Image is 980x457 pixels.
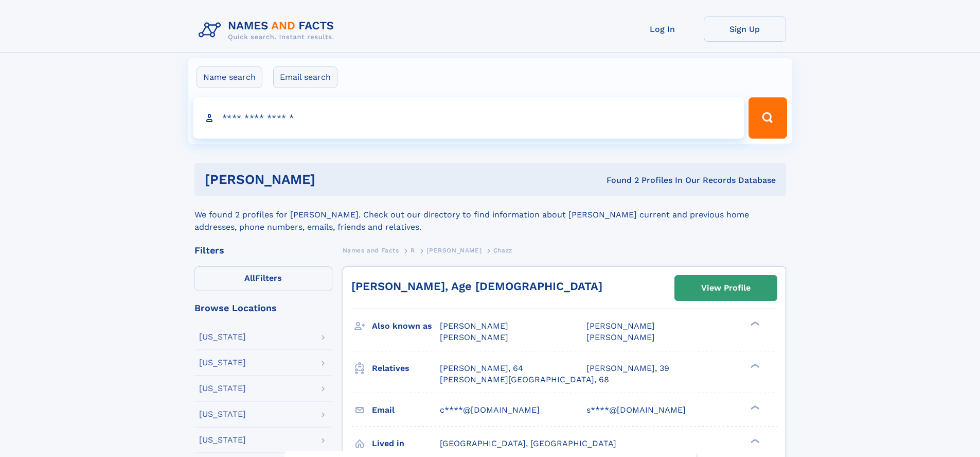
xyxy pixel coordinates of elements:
[194,246,332,255] div: Filters
[351,280,602,293] a: [PERSON_NAME], Age [DEMOGRAPHIC_DATA]
[197,66,262,88] label: Name search
[244,273,255,283] span: All
[194,266,332,291] label: Filters
[273,66,337,88] label: Email search
[748,437,760,444] div: ❯
[586,332,655,342] span: [PERSON_NAME]
[748,404,760,411] div: ❯
[426,247,482,254] span: [PERSON_NAME]
[704,16,786,42] a: Sign Up
[586,363,669,374] a: [PERSON_NAME], 39
[748,362,760,369] div: ❯
[440,363,523,374] a: [PERSON_NAME], 64
[194,196,786,233] div: We found 2 profiles for [PERSON_NAME]. Check out our directory to find information about [PERSON_...
[411,247,415,254] span: R
[372,435,440,452] h3: Lived in
[199,359,246,367] div: [US_STATE]
[701,276,751,300] div: View Profile
[675,276,777,300] a: View Profile
[193,97,744,139] input: search input
[586,321,655,331] span: [PERSON_NAME]
[343,244,399,257] a: Names and Facts
[194,303,332,313] div: Browse Locations
[199,410,246,418] div: [US_STATE]
[440,332,508,342] span: [PERSON_NAME]
[194,16,343,44] img: Logo Names and Facts
[199,436,246,444] div: [US_STATE]
[748,320,760,327] div: ❯
[621,16,704,42] a: Log In
[461,175,776,186] div: Found 2 Profiles In Our Records Database
[199,384,246,393] div: [US_STATE]
[426,244,482,257] a: [PERSON_NAME]
[199,333,246,341] div: [US_STATE]
[372,360,440,377] h3: Relatives
[440,321,508,331] span: [PERSON_NAME]
[440,438,616,448] span: [GEOGRAPHIC_DATA], [GEOGRAPHIC_DATA]
[749,97,787,139] button: Search Button
[372,401,440,419] h3: Email
[372,317,440,335] h3: Also known as
[493,247,512,254] span: Chazz
[205,173,461,186] h1: [PERSON_NAME]
[440,374,609,385] a: [PERSON_NAME][GEOGRAPHIC_DATA], 68
[411,244,415,257] a: R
